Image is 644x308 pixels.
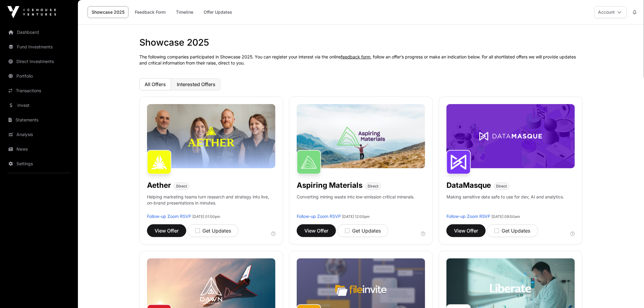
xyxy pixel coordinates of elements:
a: Portfolio [5,69,73,83]
button: Get Updates [487,224,538,237]
div: Get Updates [195,227,231,234]
span: All Offers [145,81,166,87]
p: The following companies participated in Showcase 2025. You can register your interest via the onl... [139,54,583,66]
a: Fund Investments [5,40,73,54]
a: Transactions [5,84,73,97]
iframe: Chat Widget [614,279,644,308]
a: Analysis [5,128,73,141]
span: [DATE] 09:00am [492,214,520,219]
button: All Offers [139,78,171,90]
img: Aether [147,150,171,174]
span: [DATE] 12:00pm [342,214,370,219]
img: Icehouse Ventures Logo [7,6,56,18]
button: View Offer [446,224,486,237]
span: Direct [368,184,378,189]
div: Get Updates [345,227,381,234]
button: View Offer [297,224,336,237]
img: DataMasque [446,150,471,174]
p: Making sensitive data safe to use for dev, AI and analytics. [446,194,564,213]
a: News [5,142,73,156]
a: Dashboard [5,26,73,39]
span: View Offer [454,227,478,234]
h1: Showcase 2025 [139,37,583,48]
a: Follow-up Zoom RSVP [147,214,191,219]
button: Get Updates [337,224,388,237]
h1: DataMasque [446,180,491,190]
img: Aspiring Materials [297,150,321,174]
p: Helping marketing teams turn research and strategy into live, on-brand presentations in minutes. [147,194,275,213]
a: Direct Investments [5,55,73,68]
a: feedback form [341,54,370,59]
span: [DATE] 01:00pm [192,214,220,219]
span: Interested Offers [177,81,215,87]
a: Follow-up Zoom RSVP [446,214,491,219]
div: Get Updates [495,227,530,234]
span: View Offer [155,227,179,234]
p: Converting mining waste into low-emission critical minerals. [297,194,415,213]
a: Showcase 2025 [88,6,128,18]
a: Offer Updates [200,6,236,18]
button: View Offer [147,224,186,237]
h1: Aether [147,180,171,190]
a: Feedback Form [131,6,170,18]
span: Direct [176,184,187,189]
a: Invest [5,99,73,112]
a: Follow-up Zoom RSVP [297,214,341,219]
img: Aether-Banner.jpg [147,104,275,168]
h1: Aspiring Materials [297,180,362,190]
span: Direct [496,184,507,189]
button: Get Updates [187,224,239,237]
button: Interested Offers [172,78,221,90]
img: Aspiring-Banner.jpg [297,104,425,168]
a: Settings [5,157,73,170]
button: Account [594,6,627,18]
img: DataMasque-Banner.jpg [446,104,575,168]
a: Statements [5,113,73,127]
span: View Offer [304,227,328,234]
a: Timeline [172,6,197,18]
